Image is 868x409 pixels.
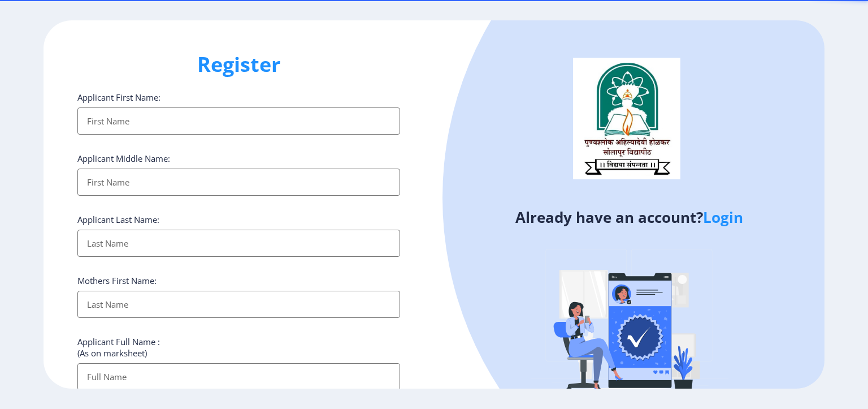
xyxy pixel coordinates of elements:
h4: Already have an account? [442,208,816,226]
label: Applicant Last Name: [77,214,159,225]
input: Last Name [77,291,400,318]
label: Applicant Middle Name: [77,153,170,164]
label: Mothers First Name: [77,275,157,286]
h1: Register [77,51,400,78]
input: First Name [77,169,400,196]
label: Applicant First Name: [77,92,160,103]
img: logo [573,58,680,179]
label: Applicant Full Name : (As on marksheet) [77,336,160,359]
input: First Name [77,107,400,135]
input: Full Name [77,363,400,390]
a: Login [703,207,743,227]
input: Last Name [77,230,400,257]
